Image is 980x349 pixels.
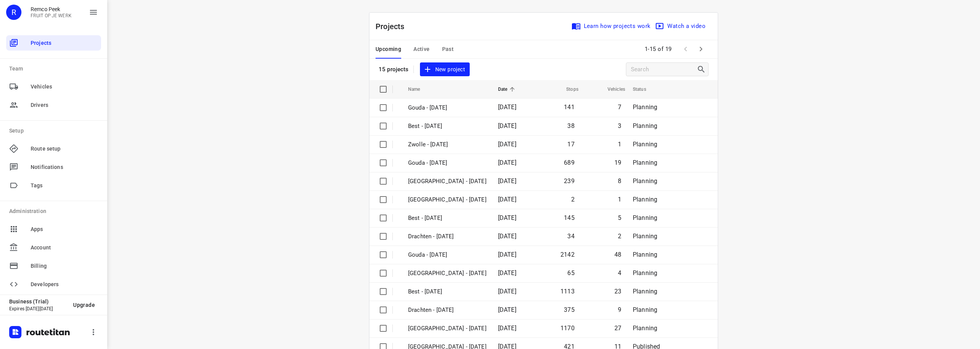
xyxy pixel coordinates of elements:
[67,298,101,312] button: Upgrade
[567,233,574,240] span: 34
[498,324,516,332] span: [DATE]
[31,101,98,109] span: Drivers
[31,13,72,18] p: FRUIT OP JE WERK
[631,64,697,75] input: Search projects
[420,62,470,77] button: New project
[379,66,409,73] p: 15 projects
[618,214,621,221] span: 5
[498,214,516,221] span: [DATE]
[498,103,516,111] span: [DATE]
[376,21,411,32] p: Projects
[633,324,657,332] span: Planning
[693,41,709,57] span: Next Page
[633,233,657,240] span: Planning
[6,159,101,175] div: Notifications
[642,41,675,57] span: 1-15 of 19
[564,177,575,185] span: 239
[6,240,101,255] div: Account
[408,195,487,204] p: Antwerpen - Thursday
[31,225,98,233] span: Apps
[633,159,657,166] span: Planning
[31,39,98,47] span: Projects
[633,214,657,221] span: Planning
[408,214,487,223] p: Best - Thursday
[564,306,575,313] span: 375
[498,122,516,129] span: [DATE]
[633,177,657,185] span: Planning
[9,298,67,305] p: Business (Trial)
[408,122,487,131] p: Best - Friday
[408,85,430,94] span: Name
[408,232,487,241] p: Drachten - Thursday
[408,140,487,149] p: Zwolle - Friday
[618,269,621,277] span: 4
[6,258,101,274] div: Billing
[560,288,575,295] span: 1113
[697,65,708,74] div: Search
[408,269,487,278] p: Antwerpen - Wednesday
[560,251,575,258] span: 2142
[31,262,98,270] span: Billing
[618,306,621,313] span: 9
[614,159,621,166] span: 19
[408,103,487,112] p: Gouda - Friday
[498,306,516,313] span: [DATE]
[633,141,657,148] span: Planning
[498,177,516,185] span: [DATE]
[560,324,575,332] span: 1170
[6,141,101,156] div: Route setup
[567,122,574,129] span: 38
[31,182,98,190] span: Tags
[6,35,101,51] div: Projects
[31,280,98,288] span: Developers
[618,103,621,111] span: 7
[633,251,657,258] span: Planning
[598,85,625,94] span: Vehicles
[564,214,575,221] span: 145
[408,324,487,333] p: Zwolle - Wednesday
[567,269,574,277] span: 65
[376,44,401,54] span: Upcoming
[6,5,21,20] div: R
[618,122,621,129] span: 3
[567,141,574,148] span: 17
[633,288,657,295] span: Planning
[498,196,516,203] span: [DATE]
[564,103,575,111] span: 141
[498,251,516,258] span: [DATE]
[425,65,465,74] span: New project
[614,288,621,295] span: 23
[31,83,98,91] span: Vehicles
[6,97,101,113] div: Drivers
[408,306,487,315] p: Drachten - Wednesday
[73,302,95,308] span: Upgrade
[442,44,454,54] span: Past
[6,79,101,94] div: Vehicles
[678,41,693,57] span: Previous Page
[564,159,575,166] span: 689
[498,288,516,295] span: [DATE]
[9,65,101,73] p: Team
[633,306,657,313] span: Planning
[633,85,656,94] span: Status
[633,269,657,277] span: Planning
[618,196,621,203] span: 1
[618,233,621,240] span: 2
[633,122,657,129] span: Planning
[408,177,487,186] p: Zwolle - Thursday
[31,6,72,12] p: Remco Peek
[31,244,98,252] span: Account
[31,163,98,171] span: Notifications
[6,178,101,193] div: Tags
[6,221,101,237] div: Apps
[571,196,575,203] span: 2
[633,196,657,203] span: Planning
[633,103,657,111] span: Planning
[408,251,487,259] p: Gouda - Wednesday
[498,159,516,166] span: [DATE]
[618,141,621,148] span: 1
[31,145,98,153] span: Route setup
[498,233,516,240] span: [DATE]
[498,141,516,148] span: [DATE]
[408,287,487,296] p: Best - Wednesday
